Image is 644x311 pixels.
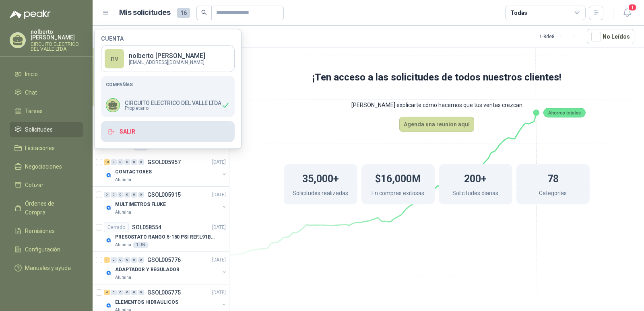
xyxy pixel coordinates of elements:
p: Categorías [539,189,567,200]
p: GSOL005776 [147,257,181,263]
a: 0 0 0 0 0 0 GSOL005915[DATE] Company LogoMULTIMETROS FLUKEAlumina [104,190,227,216]
button: Salir [101,121,235,142]
span: Chat [25,88,37,97]
a: Configuración [10,242,83,257]
span: Remisiones [25,227,55,235]
span: 1 [628,4,637,11]
a: 10 0 0 0 0 0 GSOL005957[DATE] Company LogoCONTACTORESAlumina [104,157,227,183]
p: SOL058554 [132,224,161,230]
h4: Cuenta [101,36,235,41]
p: Alumina [115,209,131,216]
button: No Leídos [587,29,634,44]
div: 0 [131,159,137,165]
a: Negociaciones [10,159,83,174]
p: [DATE] [212,191,226,199]
img: Company Logo [104,268,114,278]
span: Negociaciones [25,162,62,171]
img: Company Logo [104,235,114,245]
div: 0 [111,159,117,165]
p: CIRCUITO ELECTRICO DEL VALLE LTDA [31,42,83,51]
div: 0 [104,192,110,198]
p: [DATE] [212,289,226,297]
div: 0 [111,192,117,198]
a: Inicio [10,66,83,82]
div: 0 [111,257,117,263]
div: 0 [118,257,124,263]
div: 0 [118,290,124,295]
div: 1 [104,257,110,263]
span: Cotizar [25,181,43,189]
div: 0 [131,290,137,295]
p: En compras exitosas [372,189,424,200]
div: 4 [104,290,110,295]
div: 0 [124,290,130,295]
img: Company Logo [104,301,114,310]
p: [DATE] [212,224,226,231]
span: Órdenes de Compra [25,199,75,217]
div: Todas [510,8,527,17]
p: GSOL005957 [147,159,181,165]
div: 1 UN [133,242,149,248]
h1: 200+ [464,169,487,187]
p: nolberto [PERSON_NAME] [31,29,83,40]
p: ADAPTADOR Y REGULADOR [115,266,179,274]
div: 0 [124,192,130,198]
p: ELEMENTOS HIDRAULICOS [115,299,178,306]
p: Alumina [115,274,131,281]
span: Inicio [25,70,38,78]
div: 0 [118,159,124,165]
span: search [201,10,207,15]
div: 0 [138,257,144,263]
span: Solicitudes [25,125,53,134]
p: nolberto [PERSON_NAME] [129,53,205,59]
a: CerradoSOL058554[DATE] Company LogoPRESOSTATO RANGO 5-150 PSI REF.L91B-1050Alumina1 UN [93,219,229,252]
div: 1 - 8 de 8 [539,30,580,43]
div: 0 [111,290,117,295]
a: Licitaciones [10,140,83,156]
a: nvnolberto [PERSON_NAME][EMAIL_ADDRESS][DOMAIN_NAME] [101,45,235,72]
p: [DATE] [212,256,226,264]
button: Agenda una reunion aquí [399,117,474,132]
p: PRESOSTATO RANGO 5-150 PSI REF.L91B-1050 [115,233,215,241]
h5: Compañías [106,81,230,88]
a: Manuales y ayuda [10,260,83,276]
a: Solicitudes [10,122,83,137]
div: 0 [138,290,144,295]
div: 10 [104,159,110,165]
div: 0 [131,257,137,263]
div: Cerrado [104,222,129,232]
img: Company Logo [104,170,114,180]
p: CONTACTORES [115,168,152,176]
img: Company Logo [104,203,114,212]
a: Tareas [10,103,83,119]
a: 1 0 0 0 0 0 GSOL005776[DATE] Company LogoADAPTADOR Y REGULADORAlumina [104,255,227,281]
p: GSOL005775 [147,290,181,295]
span: Tareas [25,107,43,115]
div: CIRCUITO ELECTRICO DEL VALLE LTDAPropietario [101,93,235,117]
a: Chat [10,85,83,100]
span: Propietario [125,106,221,111]
div: 0 [138,192,144,198]
span: Manuales y ayuda [25,264,71,272]
div: 0 [138,159,144,165]
div: nv [105,49,124,68]
a: Cotizar [10,177,83,193]
div: 0 [124,257,130,263]
p: Solicitudes diarias [452,189,498,200]
span: Licitaciones [25,144,55,152]
p: Alumina [115,177,131,183]
img: Logo peakr [10,10,51,19]
a: Órdenes de Compra [10,196,83,220]
p: Solicitudes realizadas [293,189,348,200]
div: 0 [124,159,130,165]
p: CIRCUITO ELECTRICO DEL VALLE LTDA [125,100,221,106]
div: 0 [131,192,137,198]
a: Remisiones [10,223,83,239]
span: 16 [177,8,190,18]
button: 1 [620,6,634,20]
p: [DATE] [212,159,226,166]
p: Alumina [115,242,131,248]
h1: $16,000M [375,169,421,187]
div: 0 [118,192,124,198]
